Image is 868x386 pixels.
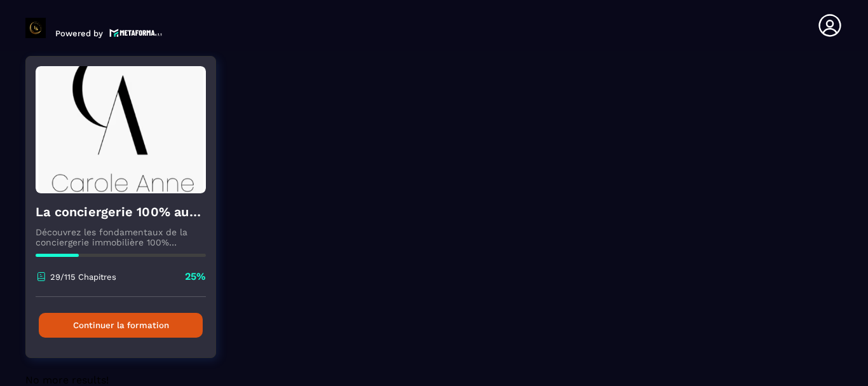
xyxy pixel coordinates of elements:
[36,203,206,221] h4: La conciergerie 100% automatisée
[25,18,46,38] img: logo-branding
[25,374,109,386] span: No more results!
[109,27,163,38] img: logo
[50,272,116,282] p: 29/115 Chapitres
[25,56,232,374] a: formation-backgroundLa conciergerie 100% automatiséeDécouvrez les fondamentaux de la conciergerie...
[36,227,206,247] p: Découvrez les fondamentaux de la conciergerie immobilière 100% automatisée. Cette formation est c...
[36,66,206,193] img: formation-background
[39,313,203,338] button: Continuer la formation
[185,270,206,284] p: 25%
[55,29,103,38] p: Powered by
